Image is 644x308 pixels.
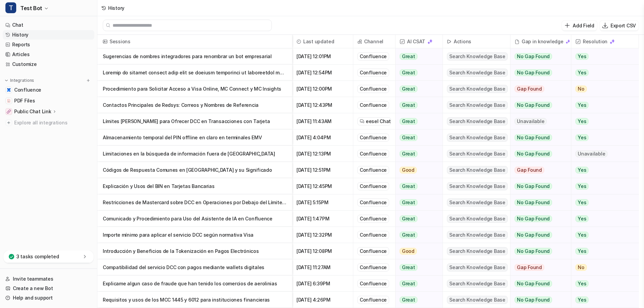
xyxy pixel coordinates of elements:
span: T [5,2,16,13]
span: Search Knowledge Base [447,182,508,190]
span: No Gap Found [515,199,552,206]
span: Yes [575,199,589,206]
button: Yes [571,227,633,243]
p: Public Chat Link [14,108,51,115]
p: Sugerencias de nombres integradores para renombrar un bot empresarial [103,48,287,65]
span: Search Knowledge Base [447,263,508,271]
p: Compatibilidad del servicio DCC con pagos mediante wallets digitales [103,259,287,276]
span: Yes [575,183,589,190]
a: Customize [3,60,94,69]
span: Great [400,199,418,206]
span: [DATE] 4:04PM [295,129,350,146]
span: Last updated [295,35,350,48]
button: Great [396,211,438,227]
span: [DATE] 12:00PM [295,81,350,97]
p: Introducción y Beneficios de la Tokenización en Pagos Electrónicos [103,243,287,259]
span: [DATE] 11:27AM [295,259,350,276]
span: [DATE] 12:08PM [295,243,350,259]
span: Channel [356,35,392,48]
span: Search Knowledge Base [447,166,508,174]
button: Great [396,97,438,113]
button: No Gap Found [510,211,566,227]
button: Great [396,81,438,97]
h2: Actions [454,35,471,48]
span: [DATE] 6:39PM [295,276,350,292]
a: ConfluenceConfluence [3,85,94,95]
span: Great [400,118,418,125]
button: Yes [571,65,633,81]
span: Great [400,69,418,76]
img: eeselChat [360,119,364,124]
button: Great [396,194,438,211]
button: Yes [571,97,633,113]
button: Great [396,292,438,308]
span: Search Knowledge Base [447,296,508,304]
button: Yes [571,129,633,146]
span: Search Knowledge Base [447,69,508,77]
div: Confluence [357,101,389,109]
div: Confluence [357,166,389,174]
span: [DATE] 12:13PM [295,146,350,162]
span: AI CSAT [398,35,440,48]
span: Great [400,264,418,271]
span: [DATE] 12:32PM [295,227,350,243]
span: eesel Chat [366,118,391,125]
span: [DATE] 12:01PM [295,48,350,65]
span: [DATE] 12:54PM [295,65,350,81]
span: Unavailable [515,118,547,125]
button: No Gap Found [510,146,566,162]
button: Great [396,65,438,81]
a: eesel Chat [360,118,389,125]
span: Great [400,150,418,157]
span: Great [400,86,418,92]
img: expand menu [4,78,9,83]
span: [DATE] 12:43PM [295,97,350,113]
button: Great [396,276,438,292]
button: No Gap Found [510,178,566,194]
span: Sessions [100,35,289,48]
button: Yes [571,162,633,178]
button: Great [396,129,438,146]
button: Good [396,162,438,178]
button: Great [396,113,438,129]
button: Yes [571,292,633,308]
button: Yes [571,243,633,259]
p: Códigos de Respuesta Comunes en [GEOGRAPHIC_DATA] y su Significado [103,162,287,178]
button: Great [396,227,438,243]
span: Yes [575,102,589,109]
p: Requisitos y usos de los MCC 1445 y 6012 para instituciones financieras [103,292,287,308]
button: Yes [571,211,633,227]
button: Great [396,178,438,194]
p: Limitaciones en la búsqueda de información fuera de [GEOGRAPHIC_DATA] [103,146,287,162]
div: Confluence [357,247,389,255]
span: Yes [575,248,589,255]
span: No Gap Found [515,215,552,222]
span: Great [400,232,418,238]
span: Search Knowledge Base [447,117,508,125]
button: Yes [571,178,633,194]
span: Explore all integrations [14,117,92,128]
p: Restricciones de Mastercard sobre DCC en Operaciones por Debajo del Límite CVM [103,194,287,211]
span: Unavailable [575,150,607,157]
span: Search Knowledge Base [447,52,508,61]
p: Comunicado y Procedimiento para Uso del Asistente de IA en Confluence [103,211,287,227]
span: [DATE] 12:51PM [295,162,350,178]
p: Export CSV [611,22,636,29]
span: Search Knowledge Base [447,150,508,158]
span: No Gap Found [515,248,552,255]
span: Yes [575,215,589,222]
img: Confluence [7,88,11,92]
div: Confluence [357,182,389,190]
div: Confluence [357,263,389,271]
p: 3 tasks completed [16,253,59,260]
button: Good [396,243,438,259]
a: Explore all integrations [3,118,94,127]
button: Export CSV [600,21,639,30]
button: No Gap Found [510,227,566,243]
span: Search Knowledge Base [447,215,508,223]
div: History [108,4,124,11]
span: Yes [575,232,589,238]
button: Add Field [562,21,597,30]
span: No Gap Found [515,53,552,60]
button: Great [396,259,438,276]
